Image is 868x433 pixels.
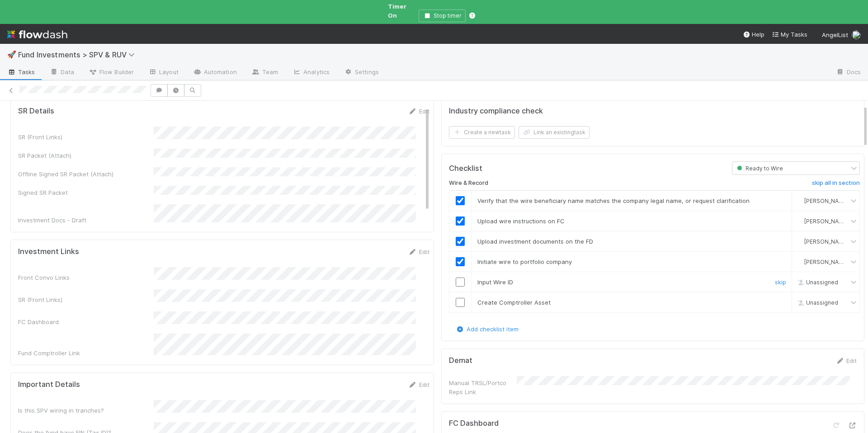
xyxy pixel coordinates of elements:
h5: Investment Links [18,247,79,256]
div: Front Convo Links [18,273,154,282]
span: Create Comptroller Asset [477,299,551,306]
h5: Industry compliance check [449,107,543,116]
h5: Important Details [18,380,80,389]
div: SR Packet (Attach) [18,151,154,160]
h6: Wire & Record [449,179,488,187]
h5: SR Details [18,107,54,116]
span: Upload investment documents on the FD [477,238,593,245]
div: Manual TRSL/Portco Reps Link [449,378,517,396]
span: Input Wire ID [477,278,513,286]
span: My Tasks [772,31,807,38]
div: Is this SPV wiring in tranches? [18,406,154,415]
a: Docs [829,66,868,80]
img: logo-inverted-e16ddd16eac7371096b0.svg [7,27,67,42]
img: avatar_501ac9d6-9fa6-4fe9-975e-1fd988f7bdb1.png [796,217,803,225]
a: Team [244,66,285,80]
h6: skip all in section [812,179,860,187]
span: Ready to Wire [735,165,783,172]
img: avatar_501ac9d6-9fa6-4fe9-975e-1fd988f7bdb1.png [796,197,803,204]
a: Edit [408,381,429,388]
button: Link an existingtask [519,126,590,139]
img: avatar_501ac9d6-9fa6-4fe9-975e-1fd988f7bdb1.png [796,238,803,245]
a: Flow Builder [81,66,141,80]
button: Stop timer [419,9,466,22]
div: SR (Front Links) [18,295,154,304]
div: SR (Front Links) [18,132,154,141]
a: skip [775,278,786,286]
span: Fund Investments > SPV & RUV [18,50,139,59]
div: Fund Comptroller Link [18,348,154,358]
div: FC Dashboard [18,317,154,326]
span: Initiate wire to portfolio company [477,258,572,265]
a: Data [42,66,81,80]
a: skip all in section [812,179,860,190]
span: [PERSON_NAME] [804,238,849,245]
a: Analytics [285,66,337,80]
span: Verify that the wire beneficiary name matches the company legal name, or request clarification [477,197,750,204]
a: My Tasks [772,30,807,39]
span: Unassigned [795,279,838,286]
span: 🚀 [7,51,16,58]
span: Timer On [388,3,406,19]
span: Tasks [7,67,35,76]
img: avatar_501ac9d6-9fa6-4fe9-975e-1fd988f7bdb1.png [796,258,803,265]
div: Investment Docs - Draft [18,216,154,225]
div: Help [743,30,764,39]
span: Unassigned [795,299,838,306]
span: [PERSON_NAME] [804,218,849,225]
span: Timer On [388,2,415,20]
a: Edit [408,248,429,255]
h5: Demat [449,356,472,365]
span: Upload wire instructions on FC [477,217,565,225]
button: Create a newtask [449,126,515,139]
a: Layout [141,66,186,80]
a: Add checklist item [456,325,519,333]
a: Edit [408,108,429,115]
a: Edit [835,357,857,364]
span: [PERSON_NAME] [804,259,849,265]
div: Signed SR Packet [18,188,154,197]
span: Flow Builder [89,67,134,76]
a: Automation [186,66,244,80]
img: avatar_501ac9d6-9fa6-4fe9-975e-1fd988f7bdb1.png [852,30,861,39]
h5: FC Dashboard [449,419,499,428]
span: AngelList [822,31,848,38]
div: Offline Signed SR Packet (Attach) [18,169,154,179]
a: Settings [337,66,386,80]
span: [PERSON_NAME] [804,198,849,204]
h5: Checklist [449,164,482,173]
